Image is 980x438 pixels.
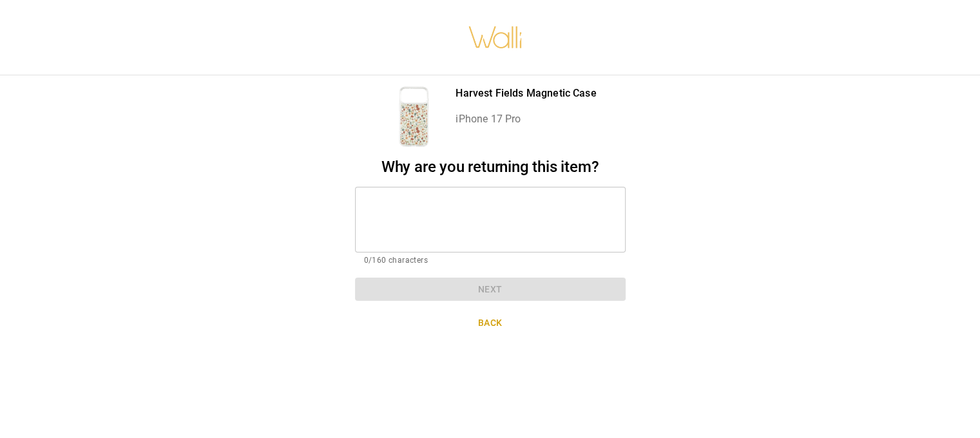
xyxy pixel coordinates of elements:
[456,86,596,101] p: Harvest Fields Magnetic Case
[456,111,596,127] p: iPhone 17 Pro
[355,311,626,335] button: Back
[355,158,626,176] h2: Why are you returning this item?
[364,254,617,267] p: 0/160 characters
[468,10,523,65] img: walli-inc.myshopify.com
